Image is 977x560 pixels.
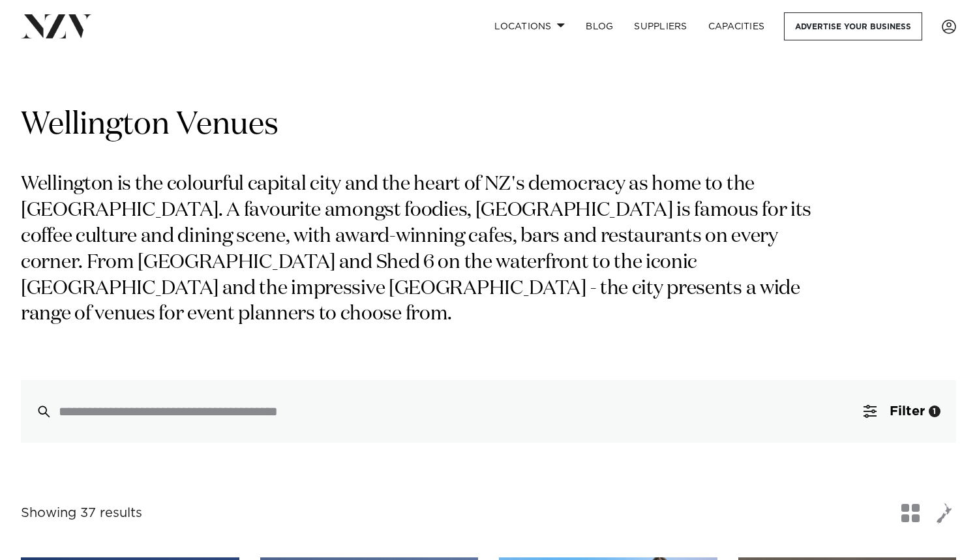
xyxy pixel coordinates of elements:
a: SUPPLIERS [624,12,697,40]
a: Locations [484,12,575,40]
div: Showing 37 results [21,503,142,523]
a: Capacities [698,12,775,40]
a: BLOG [575,12,624,40]
h1: Wellington Venues [21,105,956,146]
button: Filter1 [848,380,956,443]
span: Filter [890,405,925,418]
img: nzv-logo.png [21,14,92,38]
a: Advertise your business [784,12,922,40]
p: Wellington is the colourful capital city and the heart of NZ's democracy as home to the [GEOGRAPH... [21,172,827,328]
div: 1 [929,405,940,417]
